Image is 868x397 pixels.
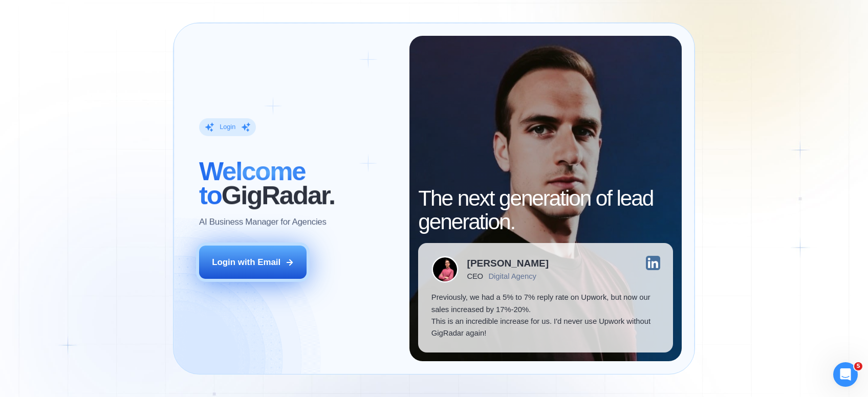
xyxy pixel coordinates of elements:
span: Welcome to [199,157,306,210]
iframe: Intercom live chat [833,362,858,387]
h2: The next generation of lead generation. [418,187,673,234]
div: Login [220,123,236,131]
p: Previously, we had a 5% to 7% reply rate on Upwork, but now our sales increased by 17%-20%. This ... [431,292,660,339]
h2: ‍ GigRadar. [199,160,396,207]
div: [PERSON_NAME] [467,258,549,268]
span: 5 [854,362,862,370]
div: CEO [467,272,483,281]
button: Login with Email [199,246,307,279]
div: Login with Email [212,256,280,268]
div: Digital Agency [488,272,536,281]
p: AI Business Manager for Agencies [199,216,327,228]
